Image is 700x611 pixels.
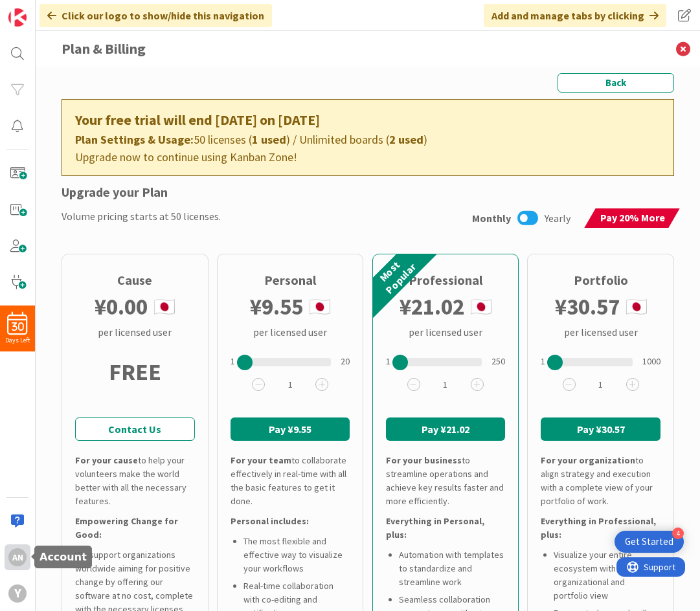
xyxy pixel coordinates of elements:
b: ¥ 30.57 [555,290,620,324]
span: 1 [578,375,624,394]
div: an [8,548,27,566]
button: Pay ¥9.55 [231,417,350,441]
div: 4 [672,528,684,539]
img: Visit kanbanzone.com [8,8,27,27]
span: 1 [423,375,468,394]
div: to collaborate effectively in real-time with all the basic features to get it done. [231,454,350,508]
b: ¥ 9.55 [250,290,303,324]
div: Upgrade now to continue using Kanban Zone! [75,148,660,166]
div: Empowering Change for Good: [75,515,195,542]
span: Yearly [545,210,583,226]
div: 250 [491,355,505,368]
div: 1 [231,355,235,368]
span: Support [27,2,59,17]
span: Monthly [472,210,511,226]
img: jp.png [626,299,647,315]
div: Open Get Started checklist, remaining modules: 4 [615,531,684,553]
div: per licensed user [409,324,482,340]
div: 20 [341,355,350,368]
div: to streamline operations and achieve key results faster and more efficiently. [386,454,506,508]
li: Automation with templates to standardize and streamline work [399,548,506,589]
div: Click our logo to show/hide this navigation [40,4,272,27]
div: Professional [409,271,482,290]
span: 30 [12,322,24,331]
img: jp.png [471,299,491,315]
div: y [8,584,27,603]
div: Personal [264,271,316,290]
div: per licensed user [564,324,638,340]
h5: Account [40,551,87,563]
b: For your team [231,454,291,466]
div: Get Started [625,535,673,548]
div: FREE [109,340,161,405]
li: The most flexible and effective way to visualize your workflows [243,535,350,575]
b: 1 used [252,132,286,147]
div: Portfolio [574,271,628,290]
div: per licensed user [98,324,172,340]
span: 1 [267,375,313,394]
b: ¥ 21.02 [400,290,464,324]
button: Pay ¥21.02 [386,417,506,441]
div: Most Popular [369,255,416,302]
img: jp.png [310,299,330,315]
button: Back [558,73,674,93]
b: For your cause [75,454,138,466]
div: Everything in Personal, plus: [386,515,506,542]
div: 1 [386,355,390,368]
span: Pay 20% More [600,208,665,227]
div: to help your volunteers make the world better with all the necessary features. [75,454,195,508]
li: Visualize your entire ecosystem with an organizational and portfolio view [554,548,660,603]
div: to align strategy and execution with a complete view of your portfolio of work. [541,454,660,508]
button: Pay ¥30.57 [541,417,660,441]
div: Personal includes: [231,515,350,528]
div: 50 licenses ( ) / Unlimited boards ( ) [75,131,660,148]
b: For your organization [541,454,635,466]
img: jp.png [154,299,175,315]
b: Plan Settings & Usage: [75,132,194,147]
div: Volume pricing starts at 50 licenses. [62,208,221,228]
div: Add and manage tabs by clicking [484,4,666,27]
h3: Plan & Billing [62,31,674,67]
div: Everything in Professional, plus: [541,515,660,542]
div: 1 [541,355,545,368]
b: 2 used [389,132,423,147]
a: Contact Us [75,417,195,441]
b: For your business [386,454,462,466]
div: Upgrade your Plan [62,183,674,202]
div: Cause [117,271,152,290]
b: ¥ 0.00 [95,290,148,324]
div: Your free trial will end [DATE] on [DATE] [75,109,660,131]
div: per licensed user [253,324,327,340]
div: 1000 [642,355,660,368]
